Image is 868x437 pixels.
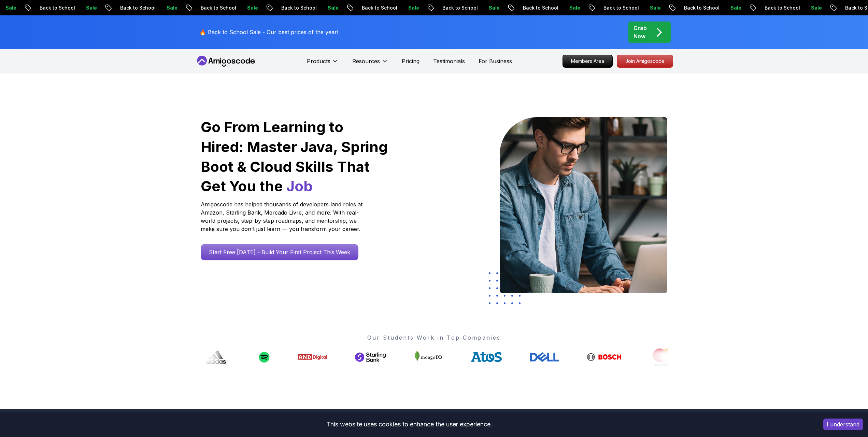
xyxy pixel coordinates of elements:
a: Members Area [563,55,613,68]
p: Back to School [515,4,561,11]
p: Sale [400,4,422,11]
a: For Business [479,57,512,65]
p: Sale [78,4,100,11]
a: Start Free [DATE] - Build Your First Project This Week [201,244,358,260]
p: Members Area [563,55,612,67]
button: Products [307,57,339,71]
div: This website uses cookies to enhance the user experience. [5,417,813,432]
p: Resources [352,57,380,65]
p: Back to School [434,4,481,11]
p: Back to School [595,4,642,11]
p: Back to School [354,4,400,11]
p: Back to School [31,4,78,11]
img: hero [500,117,667,293]
button: Resources [352,57,388,71]
p: Our Students Work in Top Companies [201,333,668,342]
p: Back to School [756,4,803,11]
p: Back to School [273,4,319,11]
a: Testimonials [433,57,465,65]
p: Products [307,57,330,65]
h1: Go From Learning to Hired: Master Java, Spring Boot & Cloud Skills That Get You the [201,117,389,196]
p: Amigoscode has helped thousands of developers land roles at Amazon, Starling Bank, Mercado Livre,... [201,200,365,233]
span: Job [286,177,313,195]
p: 🔥 Back to School Sale - Our best prices of the year! [199,28,338,36]
a: Pricing [402,57,419,65]
p: Sale [239,4,261,11]
p: Sale [158,4,180,11]
button: Accept cookies [823,419,863,430]
p: Sale [803,4,825,11]
a: Join Amigoscode [617,55,673,68]
p: Back to School [112,4,158,11]
p: Sale [561,4,583,11]
p: Sale [722,4,744,11]
p: Back to School [193,4,239,11]
p: Back to School [676,4,722,11]
p: Sale [642,4,664,11]
p: Sale [481,4,502,11]
p: Sale [319,4,341,11]
p: Join Amigoscode [617,55,673,67]
p: Grab Now [634,24,647,40]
